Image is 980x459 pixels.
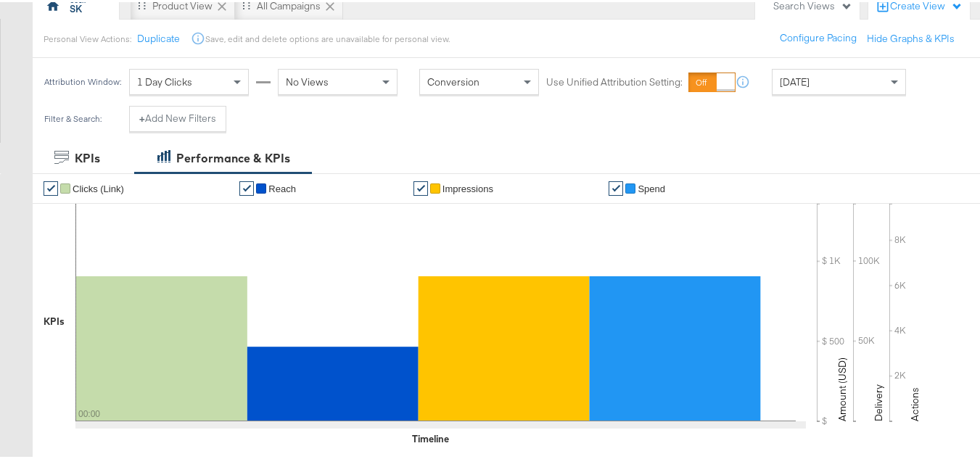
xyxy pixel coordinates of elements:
button: Configure Pacing [770,23,867,49]
button: Hide Graphs & KPIs [867,30,955,44]
a: ✔ [609,179,623,194]
text: Actions [908,385,921,419]
div: Timeline [412,430,449,444]
button: Duplicate [137,30,180,44]
a: ✔ [44,179,58,194]
text: Delivery [872,382,885,419]
div: KPIs [75,148,100,165]
label: Use Unified Attribution Setting: [546,73,683,87]
div: Save, edit and delete options are unavailable for personal view. [205,31,450,43]
div: Personal View Actions: [44,31,131,43]
div: Filter & Search: [44,112,102,122]
a: ✔ [239,179,254,194]
button: +Add New Filters [129,104,226,130]
span: 1 Day Clicks [137,73,192,86]
span: [DATE] [780,73,810,86]
a: ✔ [413,179,428,194]
span: Clicks (Link) [73,181,124,192]
span: Conversion [427,73,479,86]
div: Performance & KPIs [176,148,290,165]
text: Amount (USD) [836,355,849,419]
span: Reach [268,181,296,192]
span: Impressions [442,181,493,192]
div: Attribution Window: [44,75,122,85]
div: KPIs [44,313,65,326]
strong: + [139,109,145,123]
span: Spend [638,181,665,192]
span: No Views [286,73,329,86]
